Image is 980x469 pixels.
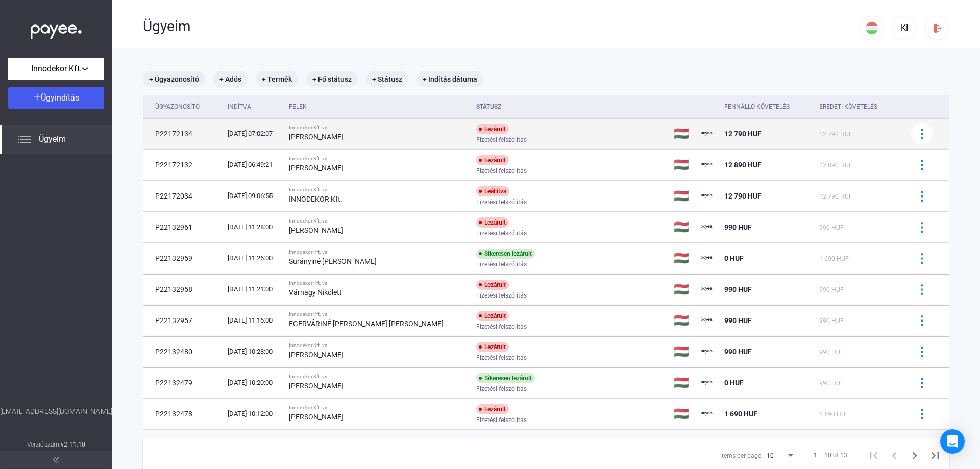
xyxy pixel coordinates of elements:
[289,342,469,349] div: Innodekor Kft. vs
[866,22,878,34] img: HU
[701,252,713,264] img: payee-logo
[670,305,697,336] td: 🇭🇺
[701,314,713,327] img: payee-logo
[724,161,762,169] span: 12 890 HUF
[289,218,469,224] div: Innodekor Kft. vs
[306,71,358,87] mat-chip: + Fő státusz
[155,101,200,113] div: Ügyazonosító
[819,380,844,387] span: 990 HUF
[701,377,713,389] img: payee-logo
[476,217,509,228] div: Lezárult
[917,284,927,295] img: more-blue
[940,429,965,454] div: Open Intercom Messenger
[289,125,469,131] div: Innodekor Kft. vs
[289,101,307,113] div: Felek
[724,348,752,356] span: 990 HUF
[289,374,469,380] div: Innodekor Kft. vs
[917,191,927,202] img: more-blue
[61,441,85,448] strong: v2.11.10
[289,249,469,255] div: Innodekor Kft. vs
[228,101,251,113] div: Indítva
[476,320,527,333] span: Fizetési felszólítás
[18,133,31,145] img: list.svg
[925,16,949,40] button: logout-red
[143,399,224,429] td: P22132478
[476,383,527,395] span: Fizetési felszólítás
[476,352,527,364] span: Fizetési felszólítás
[143,336,224,367] td: P22132480
[917,253,927,264] img: more-blue
[911,216,933,238] button: more-blue
[724,101,812,113] div: Fennálló követelés
[932,23,943,34] img: logout-red
[864,445,884,465] button: First page
[720,450,763,462] div: Items per page:
[917,378,927,388] img: more-blue
[819,224,844,231] span: 990 HUF
[213,71,248,87] mat-chip: + Adós
[476,289,527,302] span: Fizetési felszólítás
[670,367,697,398] td: 🇭🇺
[476,414,527,426] span: Fizetési felszólítás
[917,222,927,233] img: more-blue
[143,181,224,211] td: P22172034
[143,18,860,35] div: Ügyeim
[670,118,697,149] td: 🇭🇺
[724,130,762,138] span: 12 790 HUF
[366,71,408,87] mat-chip: + Státusz
[911,154,933,176] button: more-blue
[670,336,697,367] td: 🇭🇺
[39,133,66,145] span: Ügyeim
[911,372,933,393] button: more-blue
[289,351,344,359] strong: [PERSON_NAME]
[917,160,927,170] img: more-blue
[155,101,219,113] div: Ügyazonosító
[911,123,933,144] button: more-blue
[917,409,927,419] img: more-blue
[884,445,904,465] button: Previous page
[917,129,927,139] img: more-blue
[472,95,669,118] th: Státusz
[476,373,535,383] div: Sikeresen lezárult
[53,457,59,463] img: arrow-double-left-grey.svg
[670,150,697,180] td: 🇭🇺
[911,310,933,331] button: more-blue
[670,181,697,211] td: 🇭🇺
[143,367,224,398] td: P22132479
[289,226,344,234] strong: [PERSON_NAME]
[228,284,281,294] div: [DATE] 11:21:00
[228,222,281,232] div: [DATE] 11:28:00
[143,71,205,87] mat-chip: + Ügyazonosító
[228,253,281,263] div: [DATE] 11:26:00
[228,347,281,357] div: [DATE] 10:28:00
[228,315,281,326] div: [DATE] 11:16:00
[724,379,744,387] span: 0 HUF
[256,71,298,87] mat-chip: + Termék
[289,164,344,172] strong: [PERSON_NAME]
[925,445,945,465] button: Last page
[701,128,713,140] img: payee-logo
[228,129,281,139] div: [DATE] 07:02:07
[819,255,849,262] span: 1 690 HUF
[31,19,82,40] img: white-payee-white-dot.svg
[143,150,224,180] td: P22172132
[701,190,713,202] img: payee-logo
[670,243,697,274] td: 🇭🇺
[476,165,527,177] span: Fizetési felszólítás
[701,408,713,420] img: payee-logo
[917,315,927,326] img: more-blue
[289,101,469,113] div: Felek
[476,249,535,259] div: Sikeresen lezárult
[476,134,527,146] span: Fizetési felszólítás
[289,405,469,411] div: Innodekor Kft. vs
[819,411,849,418] span: 1 690 HUF
[289,311,469,317] div: Innodekor Kft. vs
[289,257,377,265] strong: Surányiné [PERSON_NAME]
[289,133,344,141] strong: [PERSON_NAME]
[34,93,41,101] img: plus-white.svg
[819,101,898,113] div: Eredeti követelés
[228,160,281,170] div: [DATE] 06:49:21
[724,316,752,325] span: 990 HUF
[767,452,774,459] span: 10
[41,93,79,103] span: Ügyindítás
